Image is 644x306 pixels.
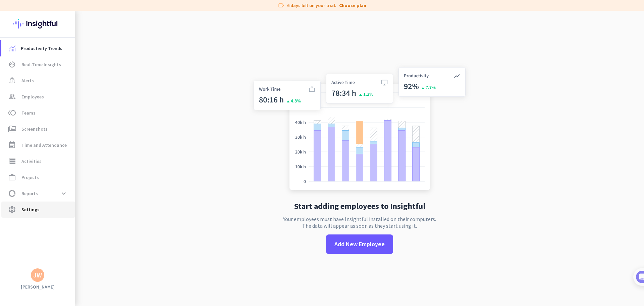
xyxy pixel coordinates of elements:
[8,77,16,85] i: notification_important
[8,60,16,69] i: av_timer
[8,206,16,214] i: settings
[21,157,42,165] span: Activities
[326,234,393,254] button: Add New Employee
[21,173,39,181] span: Projects
[8,109,16,117] i: toll
[21,44,62,52] span: Productivity Trends
[334,240,385,249] span: Add New Employee
[1,202,75,218] a: settingsSettings
[21,93,44,101] span: Employees
[1,89,75,105] a: groupEmployees
[283,216,436,229] p: Your employees must have Insightful installed on their computers. The data will appear as soon as...
[1,121,75,137] a: perm_mediaScreenshots
[21,189,38,198] span: Reports
[8,157,16,165] i: storage
[294,202,425,210] h2: Start adding employees to Insightful
[13,11,62,37] img: Insightful logo
[8,189,16,198] i: data_usage
[58,187,70,200] button: expand_more
[8,173,16,181] i: work_outline
[21,125,48,133] span: Screenshots
[21,60,61,69] span: Real-Time Insights
[21,109,36,117] span: Teams
[339,2,366,9] a: Choose plan
[1,73,75,89] a: notification_importantAlerts
[9,45,15,51] img: menu-item
[8,141,16,149] i: event_note
[1,105,75,121] a: tollTeams
[1,56,75,73] a: av_timerReal-Time Insights
[33,272,42,278] div: JW
[21,206,40,214] span: Settings
[21,141,67,149] span: Time and Attendance
[1,169,75,185] a: work_outlineProjects
[1,137,75,153] a: event_noteTime and Attendance
[1,153,75,169] a: storageActivities
[249,63,471,197] img: no-search-results
[1,185,75,202] a: data_usageReportsexpand_more
[1,40,75,56] a: menu-itemProductivity Trends
[8,125,16,133] i: perm_media
[278,2,284,9] i: label
[8,93,16,101] i: group
[21,77,34,85] span: Alerts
